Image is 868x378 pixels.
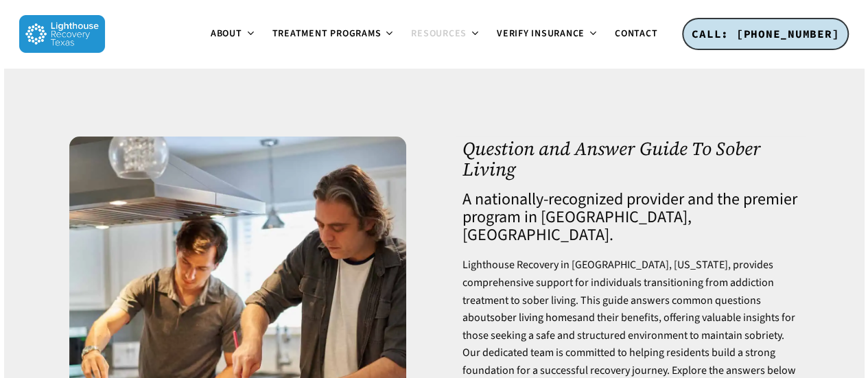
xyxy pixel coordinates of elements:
[462,257,773,325] span: Lighthouse Recovery in [GEOGRAPHIC_DATA], [US_STATE], provides comprehensive support for individu...
[462,191,799,244] h4: A nationally-recognized provider and the premier program in [GEOGRAPHIC_DATA], [GEOGRAPHIC_DATA].
[411,27,467,40] span: Resources
[489,310,576,325] a: sober living homes
[615,27,657,40] span: Contact
[607,29,666,39] a: Contact
[489,29,607,40] a: Verify Insurance
[202,29,264,40] a: About
[211,27,242,40] span: About
[19,15,105,53] img: Lighthouse Recovery Texas
[462,139,799,179] h1: Question and Answer Guide To Sober Living
[692,27,839,40] span: CALL: [PHONE_NUMBER]
[682,18,849,51] a: CALL: [PHONE_NUMBER]
[497,27,585,40] span: Verify Insurance
[403,29,489,40] a: Resources
[264,29,403,40] a: Treatment Programs
[272,27,382,40] span: Treatment Programs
